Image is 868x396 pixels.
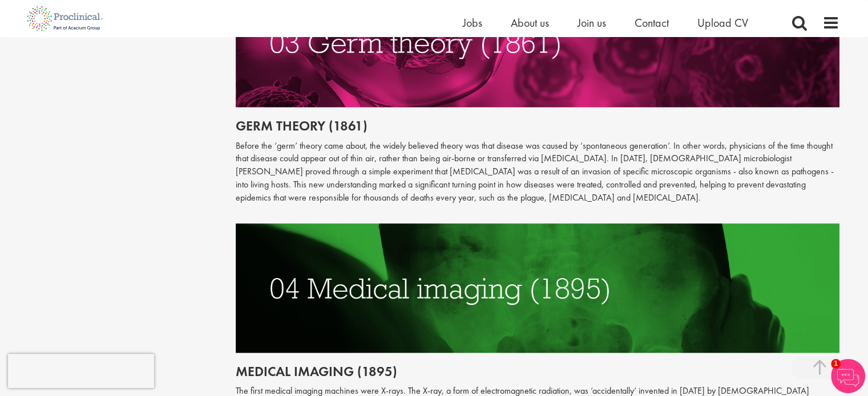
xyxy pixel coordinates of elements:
span: 1 [831,359,841,369]
a: Join us [578,15,606,30]
p: Before the ‘germ’ theory came about, the widely believed theory was that disease was caused by ‘s... [236,140,839,205]
h2: Medical imaging (1895) [236,364,839,379]
img: Chatbot [831,359,865,393]
h2: Germ theory (1861) [236,119,839,133]
iframe: reCAPTCHA [8,354,154,388]
a: Upload CV [697,15,748,30]
a: About us [511,15,549,30]
a: Jobs [463,15,482,30]
a: Contact [635,15,669,30]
